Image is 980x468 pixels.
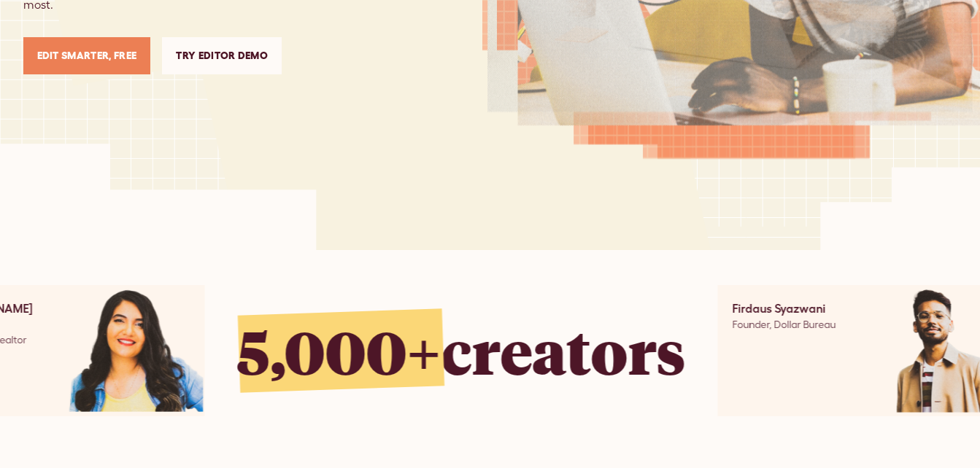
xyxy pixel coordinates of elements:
span: 5,000+ [237,312,441,389]
a: Edit Smarter, Free [23,37,151,74]
div: creators [237,306,686,396]
div: Founder, Dollar Bureau [732,317,836,332]
a: Try Editor Demo [162,37,282,74]
div: Firdaus Syazwani [732,300,836,317]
